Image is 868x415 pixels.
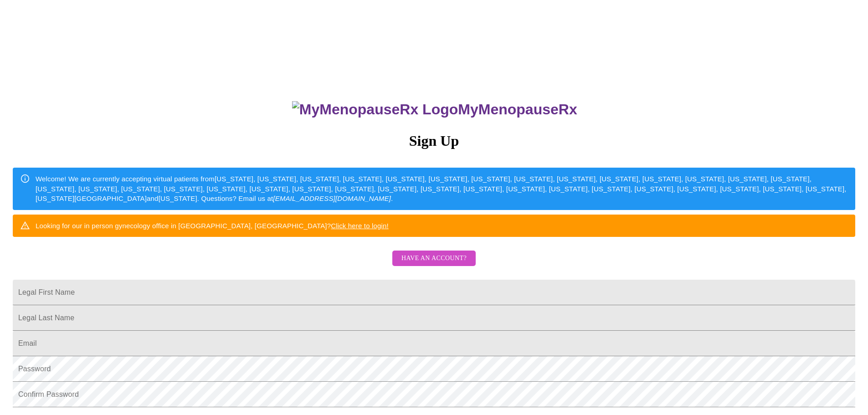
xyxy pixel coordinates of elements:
button: Have an account? [392,251,476,266]
div: Welcome! We are currently accepting virtual patients from [US_STATE], [US_STATE], [US_STATE], [US... [36,170,848,207]
div: Looking for our in person gynecology office in [GEOGRAPHIC_DATA], [GEOGRAPHIC_DATA]? [36,217,389,234]
span: Have an account? [401,253,467,264]
img: MyMenopauseRx Logo [292,101,458,118]
em: [EMAIL_ADDRESS][DOMAIN_NAME] [273,195,391,202]
a: Click here to login! [331,222,389,230]
h3: MyMenopauseRx [14,101,856,118]
h3: Sign Up [13,133,855,149]
a: Have an account? [390,261,478,268]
